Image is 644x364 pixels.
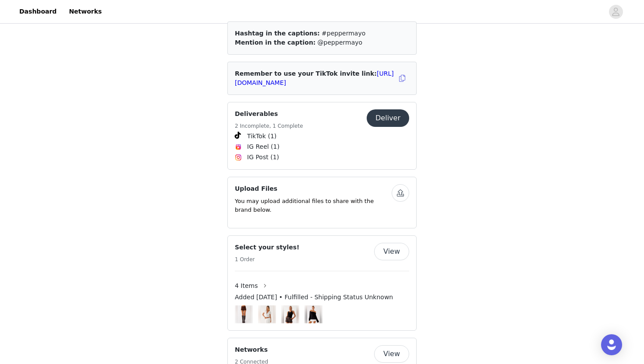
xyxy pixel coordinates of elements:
a: Networks [64,2,107,21]
img: Federica Off Shoulder Knit - Black [307,305,320,323]
h5: 2 Incomplete, 1 Complete [235,122,303,130]
span: Remember to use your TikTok invite link: [235,70,394,86]
div: Select your styles! [227,235,417,331]
a: Dashboard [14,2,62,21]
span: @peppermayo [318,39,362,46]
h4: Deliverables [235,109,303,119]
h4: Upload Files [235,184,392,193]
h5: 1 Order [235,255,299,263]
img: Francisco Mini Shorts - Brown [284,305,297,323]
div: Deliverables [227,102,417,170]
img: Instagram Icon [235,154,242,161]
h4: Select your styles! [235,243,299,252]
span: 4 Items [235,281,258,290]
span: Hashtag in the captions: [235,30,320,37]
img: Sweet Lullaby Button Up Shirt - White [261,305,274,323]
img: Image Background Blur [281,303,299,325]
h4: Networks [235,345,268,354]
span: TikTok (1) [247,132,276,141]
div: Open Intercom Messenger [601,334,622,355]
span: Mention in the caption: [235,39,315,46]
p: You may upload additional files to share with the brand below. [235,197,392,214]
img: Image Background Blur [258,303,276,325]
button: View [374,345,409,363]
span: #peppermayo [322,30,365,37]
span: IG Reel (1) [247,142,280,151]
img: Nia Micro Short - Chocolate [237,305,251,323]
img: Image Background Blur [304,303,322,325]
img: Instagram Reels Icon [235,143,242,150]
img: Image Background Blur [235,303,253,325]
span: IG Post (1) [247,153,279,162]
button: View [374,243,409,260]
span: Added [DATE] • Fulfilled - Shipping Status Unknown [235,293,393,302]
div: avatar [612,5,620,19]
button: Deliver [367,109,409,127]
